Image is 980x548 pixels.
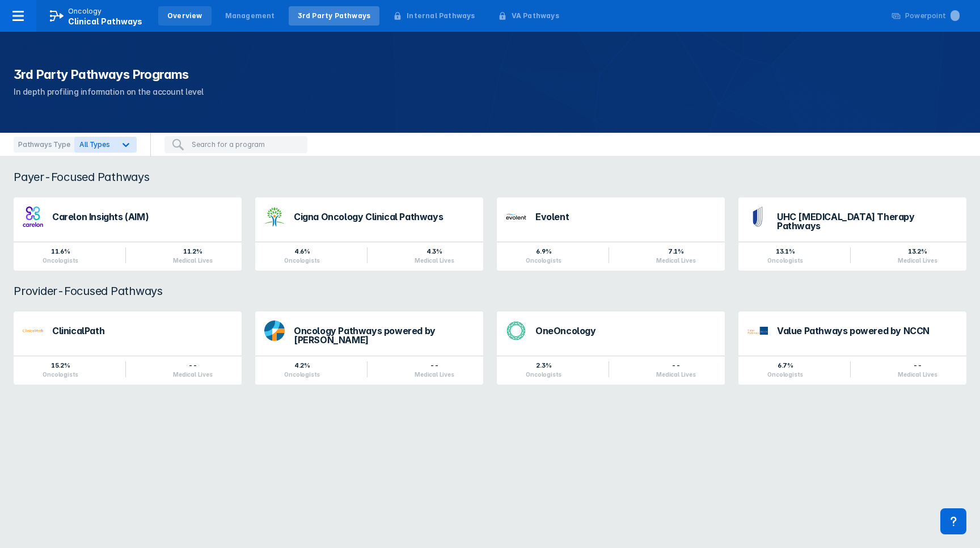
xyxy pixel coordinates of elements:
div: Internal Pathways [407,11,475,21]
a: Overview [158,6,212,26]
div: Pathways Type [14,137,74,153]
div: Medical Lives [898,371,937,378]
a: Carelon Insights (AIM)11.6%Oncologists11.2%Medical Lives [14,197,242,271]
a: Oncology Pathways powered by [PERSON_NAME]4.2%Oncologists--Medical Lives [255,311,483,385]
div: Oncologists [767,371,803,378]
div: Carelon Insights (AIM) [52,212,233,221]
div: Medical Lives [415,257,454,264]
img: cigna-oncology-clinical-pathways.png [264,206,285,227]
img: oneoncology.png [506,321,526,341]
input: Search for a program [192,140,301,150]
a: Management [216,6,284,26]
div: UHC [MEDICAL_DATA] Therapy Pathways [777,212,957,230]
img: dfci-pathways.png [264,321,285,341]
div: Oncologists [284,371,320,378]
a: 3rd Party Pathways [289,6,380,26]
div: 3rd Party Pathways [298,11,371,21]
div: -- [898,361,937,370]
a: OneOncology2.3%Oncologists--Medical Lives [497,311,725,385]
div: -- [415,361,454,370]
div: Overview [167,11,202,21]
div: 4.6% [284,247,320,256]
div: 6.9% [526,247,561,256]
div: Medical Lives [415,371,454,378]
p: In depth profiling information on the account level [14,85,966,99]
div: 6.7% [767,361,803,370]
img: uhc-pathways.png [747,206,768,227]
div: Medical Lives [656,371,695,378]
a: Value Pathways powered by NCCN6.7%Oncologists--Medical Lives [738,311,966,385]
div: Oncology Pathways powered by [PERSON_NAME] [294,326,474,344]
img: carelon-insights.png [23,206,43,227]
div: Medical Lives [173,371,212,378]
div: 13.1% [767,247,803,256]
div: Cigna Oncology Clinical Pathways [294,212,474,221]
a: Cigna Oncology Clinical Pathways4.6%Oncologists4.3%Medical Lives [255,197,483,271]
div: Oncologists [43,257,78,264]
div: OneOncology [535,326,716,335]
div: Oncologists [526,371,561,378]
div: 11.6% [43,247,78,256]
span: Clinical Pathways [68,16,142,26]
div: Medical Lives [898,257,937,264]
div: 7.1% [656,247,695,256]
div: Medical Lives [656,257,695,264]
div: Management [225,11,275,21]
img: via-oncology.png [23,321,43,341]
div: Contact Support [940,508,966,534]
div: VA Pathways [512,11,559,21]
img: value-pathways-nccn.png [747,327,768,335]
div: Oncologists [526,257,561,264]
div: Medical Lives [173,257,212,264]
div: Value Pathways powered by NCCN [777,326,957,335]
a: Evolent6.9%Oncologists7.1%Medical Lives [497,197,725,271]
div: 2.3% [526,361,561,370]
h1: 3rd Party Pathways Programs [14,66,966,83]
div: -- [656,361,695,370]
div: Evolent [535,212,716,221]
div: -- [173,361,212,370]
div: 4.2% [284,361,320,370]
div: Oncologists [43,371,78,378]
div: 13.2% [898,247,937,256]
img: new-century-health.png [506,206,526,227]
div: Oncologists [767,257,803,264]
p: Oncology [68,6,102,16]
div: 15.2% [43,361,78,370]
div: 11.2% [173,247,212,256]
a: UHC [MEDICAL_DATA] Therapy Pathways13.1%Oncologists13.2%Medical Lives [738,197,966,271]
div: Powerpoint [905,11,960,21]
a: ClinicalPath15.2%Oncologists--Medical Lives [14,311,242,385]
span: All Types [79,140,109,149]
div: Oncologists [284,257,320,264]
div: ClinicalPath [52,326,233,335]
div: 4.3% [415,247,454,256]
